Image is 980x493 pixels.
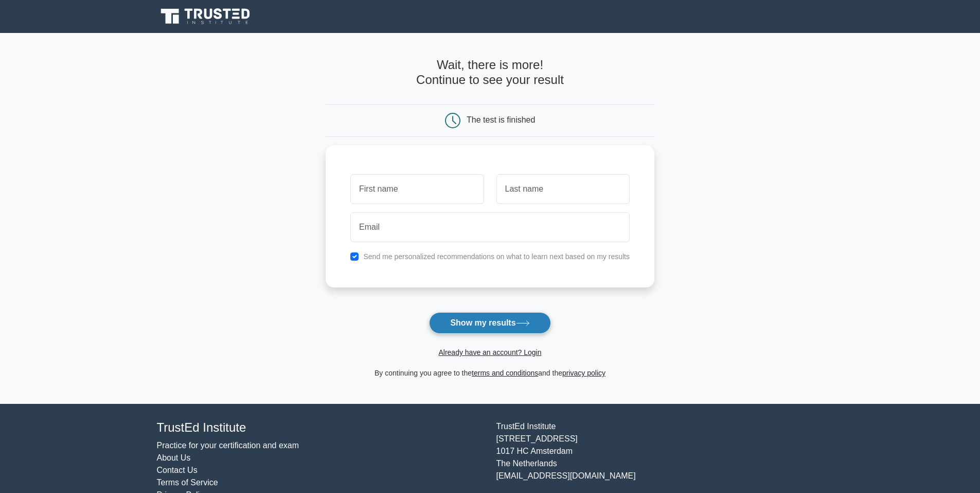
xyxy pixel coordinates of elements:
a: privacy policy [562,369,605,377]
a: Already have an account? Login [438,348,541,356]
a: Terms of Service [157,478,218,487]
label: Send me personalized recommendations on what to learn next based on my results [363,252,630,261]
h4: Wait, there is more! Continue to see your result [326,58,654,88]
div: By continuing you agree to the and the [319,367,661,379]
h4: TrustEd Institute [157,420,484,435]
a: terms and conditions [472,369,538,377]
a: Contact Us [157,466,198,474]
input: Last name [496,174,630,204]
div: The test is finished [467,115,535,124]
input: Email [350,212,630,242]
button: Show my results [429,312,550,334]
a: Practice for your certification and exam [157,441,299,450]
a: About Us [157,453,191,462]
input: First name [350,174,484,204]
